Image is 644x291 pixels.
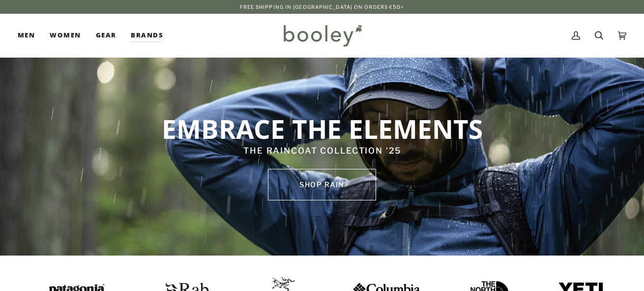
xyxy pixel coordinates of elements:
span: Women [50,31,81,40]
img: Booley [279,21,365,50]
span: Brands [131,31,163,40]
a: Gear [88,14,124,57]
span: Gear [96,31,117,40]
p: THE RAINCOAT COLLECTION '25 [136,145,508,158]
p: EMBRACE THE ELEMENTS [136,112,508,145]
a: Men [18,14,42,57]
span: Men [18,31,35,40]
a: Women [42,14,88,57]
p: Free Shipping in [GEOGRAPHIC_DATA] on Orders €50+ [240,3,405,11]
a: SHOP rain [268,169,376,200]
a: Brands [123,14,171,57]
